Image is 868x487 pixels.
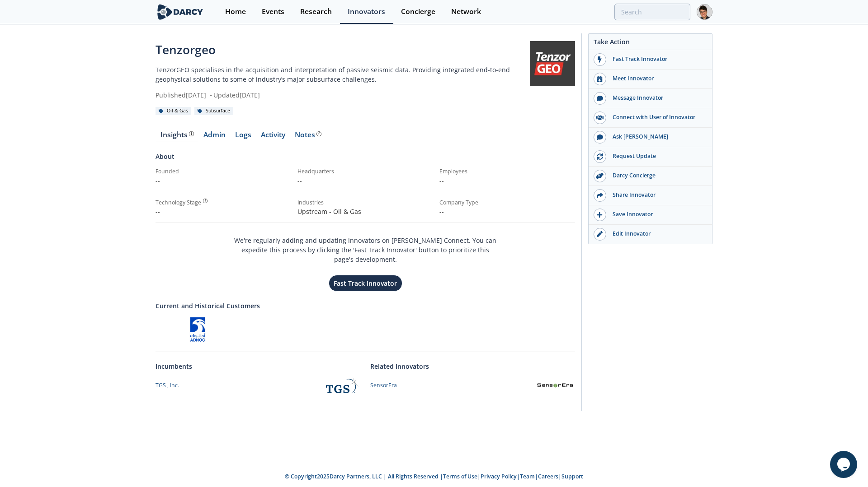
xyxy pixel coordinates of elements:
input: Advanced Search [614,4,690,20]
p: -- [297,176,433,186]
img: information.svg [189,131,194,136]
div: Tenzorgeo [156,41,530,59]
div: Ask [PERSON_NAME] [606,133,708,141]
div: Research [300,8,332,15]
img: Profile [697,4,712,20]
a: Notes [290,131,326,142]
div: TGS , Inc. [156,381,179,390]
button: Fast Track Innovator [329,275,402,292]
a: Careers [538,473,558,480]
img: information.svg [203,199,208,204]
p: -- [439,207,575,216]
a: Insights [156,131,198,142]
p: -- [439,176,575,186]
iframe: chat widget [830,451,859,478]
a: TGS , Inc. TGS , Inc. [156,377,359,393]
button: Save Innovator [589,205,712,225]
p: -- [156,176,291,186]
div: Fast Track Innovator [606,55,708,63]
a: Current and Historical Customers [156,301,575,311]
div: Published [DATE] Updated [DATE] [156,90,530,100]
div: Save Innovator [606,210,708,218]
span: • [208,91,213,99]
a: Activity [256,131,290,142]
a: Logs [230,131,256,142]
div: Edit Innovator [606,230,708,238]
div: About [156,152,575,167]
div: Industries [297,199,433,207]
div: Home [225,8,246,15]
img: SensorEra [536,382,574,388]
div: Employees [439,167,575,176]
a: Support [561,473,583,480]
div: Headquarters [297,167,433,176]
div: SensorEra [370,381,397,390]
div: Insights [160,131,194,139]
img: information.svg [316,131,321,136]
a: Admin [198,131,230,142]
p: © Copyright 2025 Darcy Partners, LLC | All Rights Reserved | | | | | [99,473,769,481]
div: Company Type [439,199,575,207]
div: Concierge [401,8,435,15]
div: Connect with User of Innovator [606,113,708,121]
a: Edit Innovator [589,225,712,244]
a: Privacy Policy [481,473,517,480]
div: Take Action [589,37,712,50]
div: -- [156,207,291,216]
a: Related Innovators [370,362,429,371]
div: Message Innovator [606,94,708,102]
div: Request Update [606,152,708,160]
img: TGS , Inc. [326,377,359,393]
div: Technology Stage [156,199,201,207]
div: Share Innovator [606,191,708,199]
a: SensorEra SensorEra [370,377,574,393]
div: Events [262,8,284,15]
div: Darcy Concierge [606,172,708,180]
p: TenzorGEO specialises in the acquisition and interpretation of passive seismic data. Providing in... [156,65,530,84]
span: Upstream - Oil & Gas [297,207,361,216]
a: Incumbents [156,362,192,371]
div: Innovators [348,8,385,15]
a: Terms of Use [443,473,477,480]
div: Founded [156,167,291,176]
div: Notes [295,131,321,139]
div: Meet Innovator [606,74,708,83]
div: Oil & Gas [156,107,191,115]
div: We're regularly adding and updating innovators on [PERSON_NAME] Connect. You can expedite this pr... [232,229,498,292]
a: Team [520,473,535,480]
img: logo-wide.svg [156,4,205,20]
div: Network [451,8,481,15]
div: Subsurface [194,107,233,115]
img: ADNOC [189,317,206,342]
